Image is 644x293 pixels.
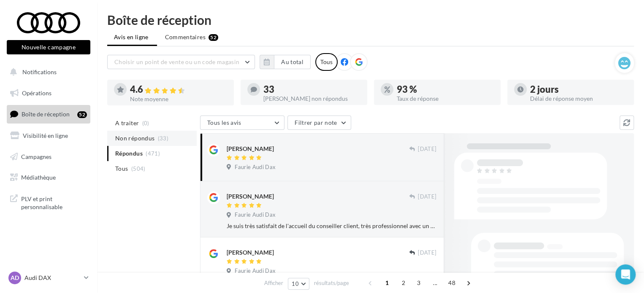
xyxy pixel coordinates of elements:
[5,127,92,145] a: Visibilité en ligne
[397,276,410,290] span: 2
[260,55,311,69] button: Au total
[21,153,51,160] span: Campagnes
[227,248,274,257] div: [PERSON_NAME]
[115,134,154,142] span: Non répondus
[227,145,274,153] div: [PERSON_NAME]
[5,169,92,186] a: Médiathèque
[22,68,57,75] span: Notifications
[21,174,56,181] span: Médiathèque
[315,53,338,71] div: Tous
[11,274,19,282] span: AD
[115,119,139,127] span: A traiter
[142,120,149,126] span: (0)
[130,96,227,102] div: Note moyenne
[445,276,459,290] span: 48
[114,58,239,65] span: Choisir un point de vente ou un code magasin
[418,145,436,153] span: [DATE]
[397,85,494,94] div: 93 %
[23,132,68,139] span: Visibilité en ligne
[380,276,394,290] span: 1
[21,193,87,211] span: PLV et print personnalisable
[5,105,92,123] a: Boîte de réception52
[314,279,349,287] span: résultats/page
[530,85,627,94] div: 2 jours
[5,84,92,102] a: Opérations
[22,89,51,97] span: Opérations
[412,276,425,290] span: 3
[77,111,87,118] div: 52
[263,96,360,102] div: [PERSON_NAME] non répondus
[235,164,276,171] span: Faurie Audi Dax
[130,85,227,94] div: 4.6
[428,276,442,290] span: ...
[208,34,218,41] div: 52
[115,164,128,173] span: Tous
[165,33,206,41] span: Commentaires
[207,119,241,126] span: Tous les avis
[397,96,494,102] div: Taux de réponse
[24,274,81,282] p: Audi DAX
[22,110,70,118] span: Boîte de réception
[418,193,436,201] span: [DATE]
[200,116,284,130] button: Tous les avis
[235,267,276,275] span: Faurie Audi Dax
[107,55,255,69] button: Choisir un point de vente ou un code magasin
[5,63,89,81] button: Notifications
[158,135,168,142] span: (33)
[418,249,436,257] span: [DATE]
[530,96,627,102] div: Délai de réponse moyen
[5,190,92,215] a: PLV et print personnalisable
[235,211,276,219] span: Faurie Audi Dax
[263,85,360,94] div: 33
[131,165,146,172] span: (504)
[264,279,283,287] span: Afficher
[107,13,634,26] div: Boîte de réception
[7,40,90,54] button: Nouvelle campagne
[292,280,299,287] span: 10
[5,148,92,166] a: Campagnes
[7,270,90,286] a: AD Audi DAX
[288,278,309,290] button: 10
[274,55,311,69] button: Au total
[227,192,274,201] div: [PERSON_NAME]
[287,116,351,130] button: Filtrer par note
[227,222,436,230] div: Je suis très satisfait de l'accueil du conseiller client, très professionnel avec un petit café p...
[615,264,636,285] div: Open Intercom Messenger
